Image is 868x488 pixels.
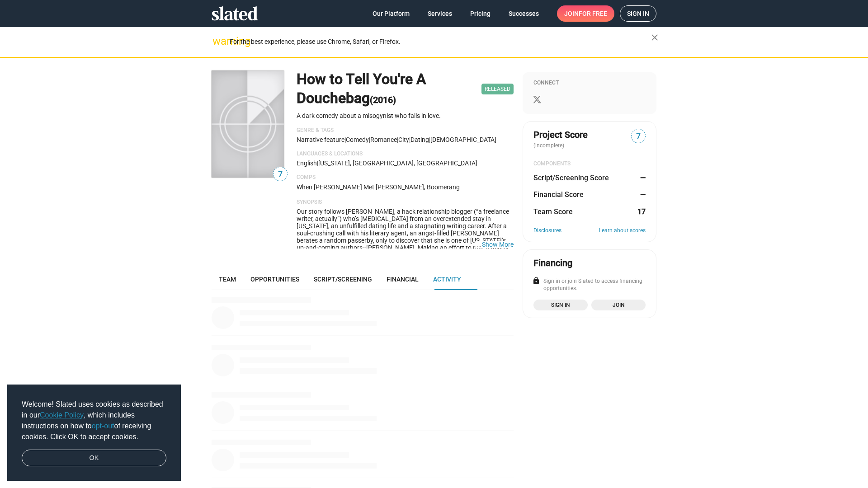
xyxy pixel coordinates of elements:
[533,190,584,199] dt: Financial Score
[243,268,307,290] a: Opportunities
[599,227,646,235] a: Learn about scores
[212,36,223,47] mat-icon: warning
[533,142,566,149] span: (incomplete)
[274,169,287,181] span: 7
[533,160,646,168] div: COMPONENTS
[533,227,561,235] a: Disclosures
[92,422,114,430] a: opt-out
[250,276,299,283] span: Opportunities
[533,300,588,310] a: Sign in
[557,5,614,22] a: Joinfor free
[379,268,426,290] a: Financial
[307,268,379,290] a: Script/Screening
[430,136,496,143] span: [DEMOGRAPHIC_DATA]
[398,136,409,143] span: city
[387,276,419,283] span: Financial
[22,399,166,442] span: Welcome! Slated uses cookies as described in our , which includes instructions on how to of recei...
[297,160,317,167] span: English
[297,136,344,143] span: Narrative feature
[597,300,640,310] span: Join
[532,277,540,285] mat-icon: lock
[297,112,514,120] p: A dark comedy about a misogynist who falls in love.
[297,174,514,181] p: Comps
[533,278,646,292] div: Sign in or join Slated to access financing opportunities.
[533,129,588,141] span: Project Score
[297,183,514,192] p: When [PERSON_NAME] Met [PERSON_NAME], Boomerang
[533,173,609,183] dt: Script/Screening Score
[230,36,651,48] div: For the best experience, please use Chrome, Safari, or Firefox.
[591,300,646,310] a: Join
[410,136,429,143] span: dating
[509,5,539,22] span: Successes
[409,136,410,143] span: |
[297,199,514,206] p: Synopsis
[297,70,478,108] h1: How to Tell You're A Douchebag
[420,5,459,22] a: Services
[369,136,370,143] span: |
[473,241,482,248] span: …
[429,136,430,143] span: |
[637,173,646,183] dd: —
[428,5,452,22] span: Services
[22,450,166,467] a: dismiss cookie message
[433,276,461,283] span: Activity
[539,300,582,310] span: Sign in
[533,80,646,87] div: Connect
[481,84,514,94] span: Released
[40,411,84,419] a: Cookie Policy
[620,5,656,22] a: Sign in
[297,150,514,158] p: Languages & Locations
[649,32,660,43] mat-icon: close
[297,208,512,287] span: Our story follows [PERSON_NAME], a hack relationship blogger (“a freelance writer, actually”) who...
[397,136,398,143] span: |
[533,207,573,216] dt: Team Score
[627,6,649,21] span: Sign in
[370,136,397,143] span: Romance
[344,136,346,143] span: |
[637,207,646,216] dd: 17
[470,5,491,22] span: Pricing
[7,385,181,481] div: cookieconsent
[564,5,607,22] span: Join
[314,276,372,283] span: Script/Screening
[365,5,417,22] a: Our Platform
[637,190,646,199] dd: —
[346,136,369,143] span: Comedy
[632,131,645,143] span: 7
[219,276,236,283] span: Team
[212,268,243,290] a: Team
[579,5,607,22] span: for free
[297,127,514,134] p: Genre & Tags
[373,5,410,22] span: Our Platform
[426,268,468,290] a: Activity
[533,257,572,269] div: Financing
[370,94,396,105] span: (2016)
[317,160,318,167] span: |
[318,160,477,167] span: [US_STATE], [GEOGRAPHIC_DATA], [GEOGRAPHIC_DATA]
[501,5,546,22] a: Successes
[463,5,498,22] a: Pricing
[482,241,514,248] button: …Show More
